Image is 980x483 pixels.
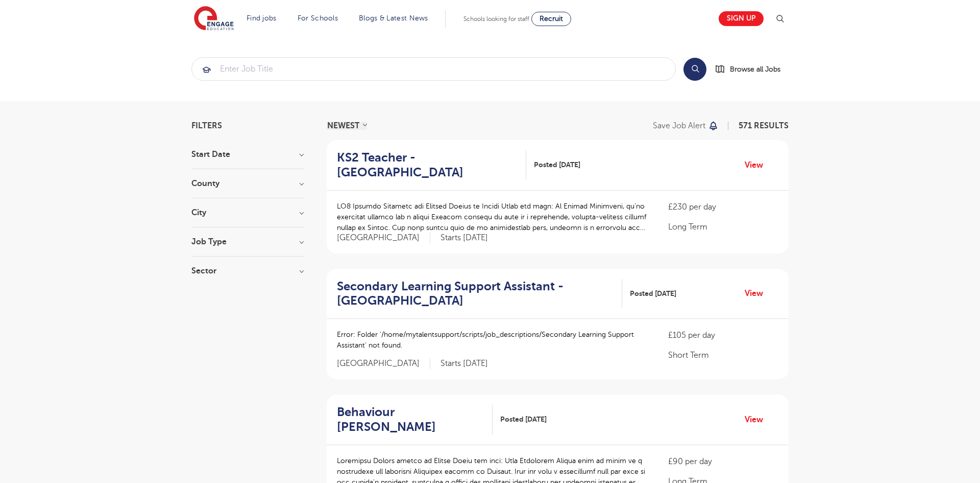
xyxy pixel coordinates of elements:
h2: KS2 Teacher - [GEOGRAPHIC_DATA] [337,150,518,180]
span: 571 RESULTS [739,121,789,130]
a: View [745,287,771,300]
input: Submit [192,58,675,80]
a: For Schools [298,14,338,22]
span: Schools looking for staff [463,15,529,22]
span: Posted [DATE] [500,414,547,425]
h3: City [191,209,304,217]
a: KS2 Teacher - [GEOGRAPHIC_DATA] [337,150,526,180]
a: Browse all Jobs [715,63,789,75]
p: Short Term [668,349,778,361]
a: Recruit [531,12,571,26]
p: £90 per day [668,455,778,468]
span: Posted [DATE] [630,288,676,299]
p: £230 per day [668,201,778,213]
span: Filters [191,122,222,130]
h3: Start Date [191,150,304,158]
a: Secondary Learning Support Assistant - [GEOGRAPHIC_DATA] [337,279,622,309]
h3: Job Type [191,238,304,246]
button: Save job alert [653,122,719,130]
h2: Behaviour [PERSON_NAME] [337,405,484,434]
h3: Sector [191,267,304,275]
p: Long Term [668,221,778,233]
h2: Secondary Learning Support Assistant - [GEOGRAPHIC_DATA] [337,279,614,309]
span: [GEOGRAPHIC_DATA] [337,358,430,369]
p: £105 per day [668,329,778,341]
span: Browse all Jobs [730,63,780,75]
p: LO8 Ipsumdo Sitametc adi Elitsed Doeius te Incidi Utlab etd magn: Al Enimad Minimveni, qu’no exer... [337,201,648,233]
p: Starts [DATE] [440,358,488,369]
p: Save job alert [653,122,705,130]
a: View [745,413,771,426]
a: Find jobs [247,14,277,22]
a: Blogs & Latest News [359,14,428,22]
p: Error: Folder ‘/home/mytalentsupport/scripts/job_descriptions/Secondary Learning Support Assistan... [337,329,648,351]
span: Recruit [540,15,563,22]
button: Search [683,58,706,81]
span: Posted [DATE] [534,159,580,170]
h3: County [191,179,304,188]
a: Sign up [719,11,764,26]
div: Submit [191,57,676,81]
p: Starts [DATE] [440,233,488,243]
span: [GEOGRAPHIC_DATA] [337,233,430,243]
a: Behaviour [PERSON_NAME] [337,405,493,434]
a: View [745,158,771,172]
img: Engage Education [194,6,234,32]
